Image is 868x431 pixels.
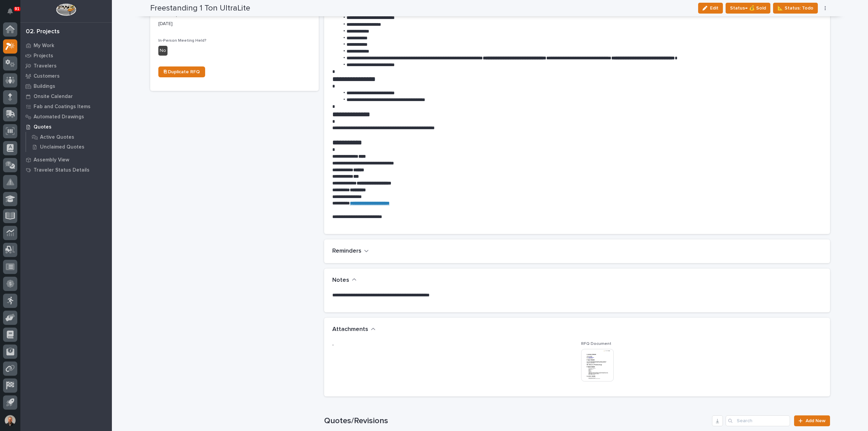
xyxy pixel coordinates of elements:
[34,63,57,69] p: Travelers
[56,3,76,16] img: Workspace Logo
[40,144,84,150] p: Unclaimed Quotes
[794,415,830,426] a: Add New
[15,6,19,11] p: 91
[158,66,205,77] a: ⎘ Duplicate RFQ
[581,342,611,346] span: RFQ Document
[20,165,112,175] a: Traveler Status Details
[158,39,206,43] span: In-Person Meeting Held?
[806,418,826,423] span: Add New
[8,8,17,19] div: Notifications91
[34,43,54,49] p: My Work
[40,134,74,140] p: Active Quotes
[34,114,84,120] p: Automated Drawings
[332,248,361,255] h2: Reminders
[20,155,112,165] a: Assembly View
[332,341,573,349] p: -
[777,4,813,12] span: 📐 Status: Todo
[26,28,60,36] div: 02. Projects
[20,101,112,112] a: Fab and Coatings Items
[726,3,770,14] button: Status→ 💰 Sold
[20,112,112,122] a: Automated Drawings
[20,51,112,61] a: Projects
[730,4,766,12] span: Status→ 💰 Sold
[3,413,17,428] button: users-avatar
[710,5,718,11] span: Edit
[20,40,112,51] a: My Work
[34,157,69,163] p: Assembly View
[26,142,112,152] a: Unclaimed Quotes
[20,71,112,81] a: Customers
[158,13,191,17] span: Date Requested
[20,81,112,91] a: Buildings
[332,326,368,333] h2: Attachments
[773,3,818,14] button: 📐 Status: Todo
[34,94,73,100] p: Onsite Calendar
[726,415,790,426] input: Search
[20,122,112,132] a: Quotes
[20,91,112,101] a: Onsite Calendar
[3,4,17,18] button: Notifications
[332,248,369,255] button: Reminders
[34,73,60,79] p: Customers
[20,61,112,71] a: Travelers
[332,277,349,284] h2: Notes
[26,132,112,142] a: Active Quotes
[158,20,311,27] p: [DATE]
[332,277,357,284] button: Notes
[34,104,91,110] p: Fab and Coatings Items
[34,53,53,59] p: Projects
[150,3,250,13] h2: Freestanding 1 Ton UltraLite
[34,83,55,90] p: Buildings
[698,3,723,14] button: Edit
[158,46,167,56] div: No
[332,326,376,333] button: Attachments
[164,70,200,74] span: ⎘ Duplicate RFQ
[324,416,710,426] h1: Quotes/Revisions
[34,124,52,130] p: Quotes
[34,167,90,173] p: Traveler Status Details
